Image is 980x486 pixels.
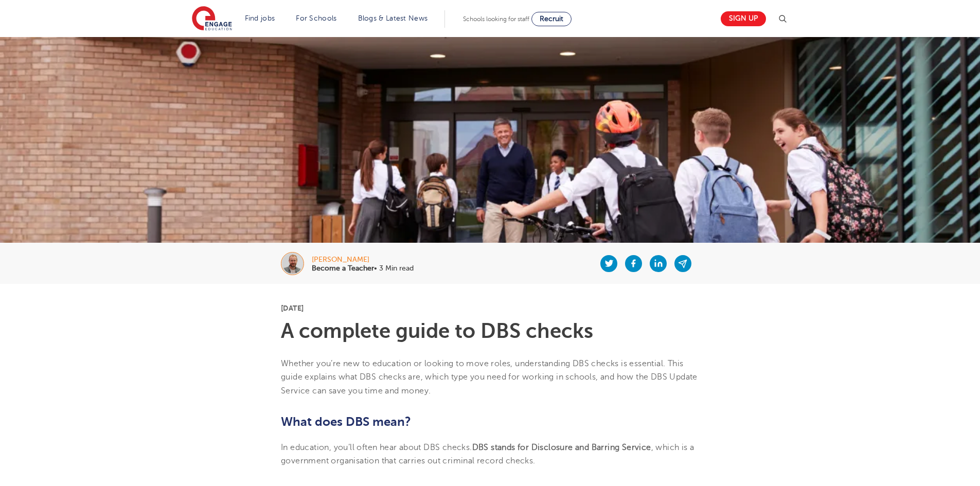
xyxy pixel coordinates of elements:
a: Find jobs [245,14,275,22]
a: Blogs & Latest News [358,14,428,22]
a: Sign up [721,11,766,26]
img: Engage Education [192,6,232,32]
span: Whether you’re new to education or looking to move roles, understanding DBS checks is essential. ... [281,359,698,395]
span: Recruit [540,15,563,23]
span: Schools looking for staff [463,15,529,23]
b: What does DBS mean? [281,415,411,429]
a: Recruit [531,12,572,26]
h1: A complete guide to DBS checks [281,321,699,341]
b: Become a Teacher [312,264,374,272]
b: DBS stands for Disclosure and Barring Service [472,443,651,452]
div: [PERSON_NAME] [312,256,414,263]
a: For Schools [296,14,336,22]
p: [DATE] [281,304,699,312]
p: • 3 Min read [312,265,414,272]
span: In education, you’ll often hear about DBS checks. [281,443,472,452]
